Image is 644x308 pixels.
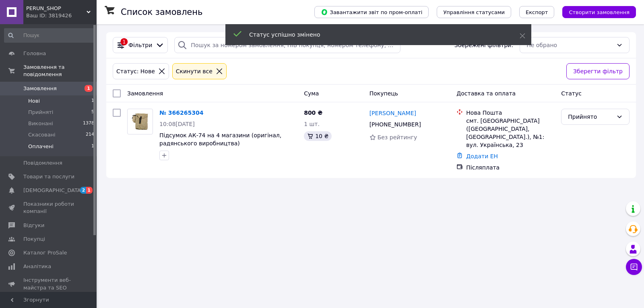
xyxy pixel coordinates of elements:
[554,8,636,15] a: Створити замовлення
[466,109,555,117] div: Нова Пошта
[23,249,67,256] span: Каталог ProSale
[127,90,163,97] span: Замовлення
[159,132,281,147] a: Підсумок АК-74 на 4 магазини (оригінал, радянського виробництва)
[23,201,74,215] span: Показники роботи компанії
[443,9,505,15] span: Управління статусами
[321,8,422,16] span: Завантажити звіт по пром-оплаті
[368,119,423,130] div: [PHONE_NUMBER]
[4,28,95,43] input: Пошук
[23,85,57,92] span: Замовлення
[314,6,429,18] button: Завантажити звіт по пром-оплаті
[85,85,93,92] span: 1
[86,131,94,138] span: 214
[562,6,636,18] button: Створити замовлення
[28,131,56,138] span: Скасовані
[26,12,97,19] div: Ваш ID: 3819426
[304,110,322,116] span: 800 ₴
[91,109,94,116] span: 5
[23,187,83,194] span: [DEMOGRAPHIC_DATA]
[437,6,511,18] button: Управління статусами
[83,120,94,127] span: 1378
[23,173,74,180] span: Товари та послуги
[378,134,417,141] span: Без рейтингу
[568,112,613,121] div: Прийнято
[23,236,45,243] span: Покупці
[561,90,582,97] span: Статус
[23,50,46,57] span: Головна
[249,31,500,39] div: Статус успішно змінено
[456,90,516,97] span: Доставка та оплата
[23,277,74,291] span: Інструменти веб-майстра та SEO
[304,131,332,141] div: 10 ₴
[28,109,53,116] span: Прийняті
[86,187,93,194] span: 1
[28,120,53,127] span: Виконані
[526,41,613,50] div: Не обрано
[526,9,548,15] span: Експорт
[466,117,555,149] div: смт. [GEOGRAPHIC_DATA] ([GEOGRAPHIC_DATA], [GEOGRAPHIC_DATA].), №1: вул. Українська, 23
[28,143,54,150] span: Оплачені
[121,7,202,17] h1: Список замовлень
[23,64,97,78] span: Замовлення та повідомлення
[128,41,152,49] span: Фільтри
[466,153,498,159] a: Додати ЕН
[159,121,195,127] span: 10:08[DATE]
[91,143,94,150] span: 1
[174,67,214,76] div: Cкинути все
[159,110,203,116] a: № 366265304
[369,109,416,117] a: [PERSON_NAME]
[519,6,555,18] button: Експорт
[80,187,87,194] span: 2
[23,222,44,229] span: Відгуки
[304,90,319,97] span: Cума
[23,263,51,270] span: Аналітика
[569,9,630,15] span: Створити замовлення
[626,259,642,275] button: Чат з покупцем
[369,90,398,97] span: Покупець
[127,109,153,134] a: Фото товару
[28,97,40,105] span: Нові
[304,121,320,127] span: 1 шт.
[466,163,555,172] div: Післяплата
[128,113,153,130] img: Фото товару
[566,63,630,79] button: Зберегти фільтр
[23,159,62,167] span: Повідомлення
[573,67,623,76] span: Зберегти фільтр
[115,67,157,76] div: Статус: Нове
[91,97,94,105] span: 1
[26,5,87,12] span: PERUN_SHOP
